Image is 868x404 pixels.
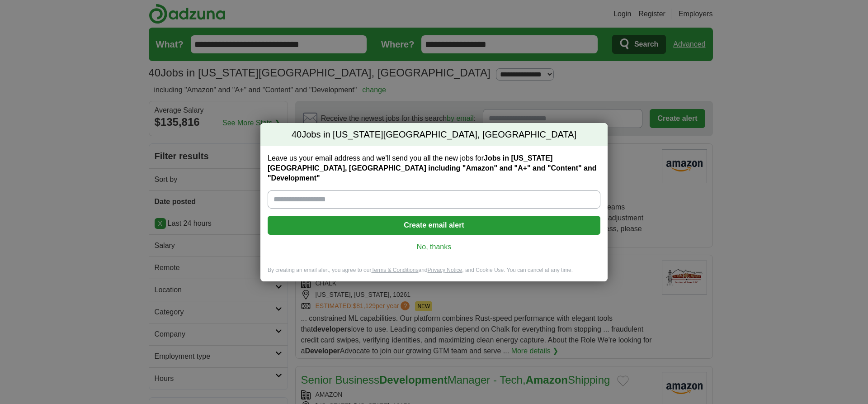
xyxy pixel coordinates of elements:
span: 40 [292,128,302,141]
h2: Jobs in [US_STATE][GEOGRAPHIC_DATA], [GEOGRAPHIC_DATA] [260,123,608,147]
a: No, thanks [275,242,593,252]
a: Privacy Notice [428,267,462,273]
div: By creating an email alert, you agree to our and , and Cookie Use. You can cancel at any time. [260,266,608,281]
button: Create email alert [268,216,600,235]
strong: Jobs in [US_STATE][GEOGRAPHIC_DATA], [GEOGRAPHIC_DATA] including "Amazon" and "A+" and "Content" ... [268,154,596,182]
label: Leave us your email address and we'll send you all the new jobs for [268,153,600,183]
a: Terms & Conditions [371,267,418,273]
